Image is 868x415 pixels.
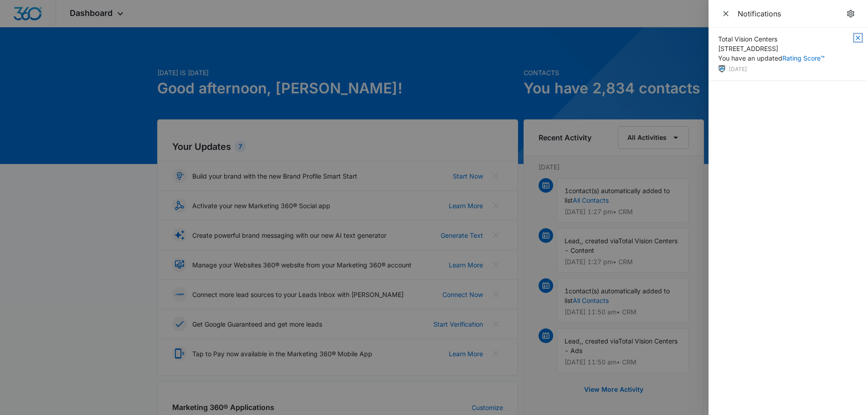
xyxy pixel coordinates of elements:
span: Total Vision Centers [STREET_ADDRESS] You have an updated [718,35,825,62]
div: [DATE] [718,65,825,74]
a: Rating Score™ [782,54,825,62]
a: notifications.title [844,7,857,20]
button: Close [719,7,732,20]
div: Notifications [738,9,844,19]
